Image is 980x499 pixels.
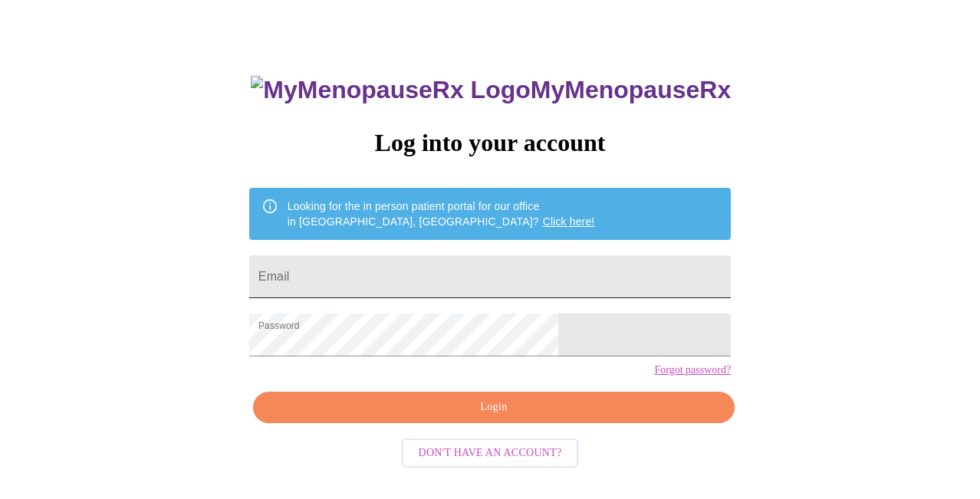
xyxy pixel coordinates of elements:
[249,129,731,157] h3: Log into your account
[398,445,583,458] a: Don't have an account?
[253,392,735,423] button: Login
[402,438,579,468] button: Don't have an account?
[543,215,595,228] a: Click here!
[251,76,530,104] img: MyMenopauseRx Logo
[251,76,731,104] h3: MyMenopauseRx
[654,364,731,376] a: Forgot password?
[288,192,595,235] div: Looking for the in person patient portal for our office in [GEOGRAPHIC_DATA], [GEOGRAPHIC_DATA]?
[271,398,717,417] span: Login
[419,444,562,463] span: Don't have an account?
